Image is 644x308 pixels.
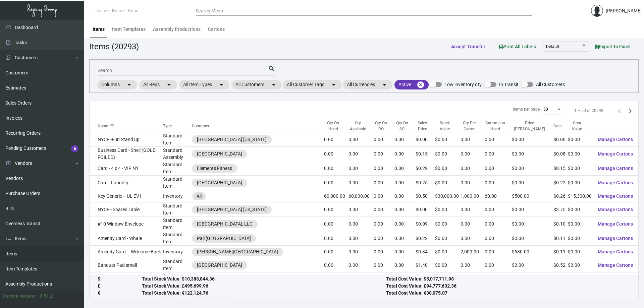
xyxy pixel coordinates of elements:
td: 0.00 [324,246,348,258]
span: Items [128,8,138,13]
div: Total Stock Value: €122,124.76 [142,290,386,297]
td: $0.00 [435,217,460,231]
td: $500.00 [512,190,553,202]
button: Manage Cartons [592,133,638,145]
td: $0.00 [435,132,460,147]
div: £ [98,283,142,290]
td: 0.00 [324,176,348,190]
td: Card - 4 x 4 - VIP NY [90,161,163,176]
td: $0.09 [416,217,435,231]
div: Sales Price [416,120,435,132]
div: [GEOGRAPHIC_DATA], LLC [197,221,253,228]
button: Manage Cartons [592,259,638,271]
td: 60,000.00 [324,190,348,202]
td: 0.00 [485,272,512,287]
div: Total Stock Value: £495,699.96 [142,283,386,290]
td: 0.00 [374,190,395,202]
td: $2.92 [553,272,568,287]
td: $3.75 [553,202,568,217]
td: 0.00 [461,202,485,217]
mat-chip: Active [394,80,429,89]
div: Qty On SO [394,120,415,132]
div: Qty On PO [374,120,389,132]
td: 0.00 [461,231,485,246]
mat-icon: search [268,65,275,73]
td: 0.00 [374,176,395,190]
td: $0.50 [416,190,435,202]
td: $1.40 [416,258,435,272]
td: $0.00 [435,176,460,190]
div: Qty On SO [394,120,409,132]
td: 0.00 [348,147,374,161]
td: 0.00 [348,231,374,246]
div: Qty Per Carton [461,120,479,132]
td: Standard Assembly [163,147,192,161]
div: Assembly Productions [153,26,201,33]
div: Total Stock Value: $10,388,844.36 [142,276,386,283]
td: Banquet Pad small [90,258,163,272]
td: 0.00 [461,258,485,272]
td: $0.00 [416,202,435,217]
mat-icon: cancel [417,81,425,89]
td: 1,000.00 [461,190,485,202]
div: Items per page: [513,106,541,112]
div: Cartons on Hand [485,120,506,132]
td: $0.26 [553,190,568,202]
mat-chip: Columns [97,80,137,89]
td: $0.00 [568,161,592,176]
td: 0.00 [324,161,348,176]
td: $0.00 [512,217,553,231]
td: Amenity Card – Welcome Back [90,246,163,258]
td: $0.00 [568,217,592,231]
td: 0.00 [324,202,348,217]
td: Standard Item [163,231,192,246]
td: Inventory [163,190,192,202]
span: 50 [543,107,548,112]
span: Print All Labels [499,44,536,49]
td: 0.00 [394,176,415,190]
div: [GEOGRAPHIC_DATA] [US_STATE] [197,136,267,143]
div: Cost Value [568,120,586,132]
td: Key Generic -- UL EV1 [90,190,163,202]
span: All Customers [536,80,565,88]
td: 0.00 [324,132,348,147]
button: Accept Transfer [446,41,491,53]
span: Manage Cartons [598,180,633,185]
div: Qty Available [348,120,374,132]
mat-icon: arrow_drop_down [270,81,278,89]
div: Total Cost Value: £94,777,632.36 [386,283,630,290]
td: $0.00 [512,176,553,190]
td: 0.00 [394,258,415,272]
span: Export to Excel [595,44,631,49]
div: Elements Fitness [197,165,232,172]
td: 0.00 [374,272,395,287]
td: 0.00 [374,132,395,147]
td: Standard Item [163,272,192,287]
td: 0.00 [394,246,415,258]
td: $0.00 [435,258,460,272]
div: Qty Available [348,120,368,132]
div: € [98,290,142,297]
td: 0.00 [461,176,485,190]
span: Manage Cartons [598,221,633,227]
td: $0.00 [568,272,592,287]
div: Item Templates [112,26,146,33]
td: 60.00 [485,190,512,202]
td: $0.00 [568,258,592,272]
td: Inventory [163,246,192,258]
span: Manage Cartons [598,249,633,254]
td: 0.00 [348,217,374,231]
div: Items (20293) [89,41,139,53]
div: Cartons on Hand [485,120,512,132]
td: 0.00 [485,246,512,258]
div: Qty On Hand [324,120,342,132]
span: Manage Cartons [598,262,633,268]
td: 0.00 [374,217,395,231]
td: 0.00 [461,161,485,176]
div: [GEOGRAPHIC_DATA] [197,262,242,269]
div: Name [98,123,163,129]
button: Manage Cartons [592,232,638,244]
td: $0.00 [435,272,460,287]
td: $0.15 [553,161,568,176]
button: Manage Cartons [592,148,638,160]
